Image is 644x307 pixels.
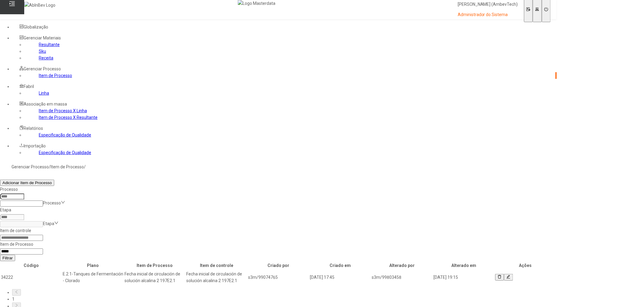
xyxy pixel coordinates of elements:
[124,262,185,269] th: Item de Processo
[12,164,49,169] a: Gerenciar Processo
[371,262,433,269] th: Alterado por
[39,91,49,96] a: Linha
[43,201,61,205] nz-select-placeholder: Processo
[310,262,371,269] th: Criado em
[24,2,55,8] img: AbInBev Logo
[2,180,52,185] span: Adicionar Item de Processo
[24,126,43,131] span: Relatórios
[24,35,61,40] span: Gerenciar Materiais
[62,270,124,284] td: E.2.1-Tanques de Fermentación - Clorado
[39,115,98,120] a: Item de Processo X Resultante
[186,262,247,269] th: Item de controle
[39,73,72,78] a: Item de Processo
[1,262,62,269] th: Código
[39,108,87,113] a: Item de Processo X Linha
[24,25,48,29] span: Globalização
[51,164,84,169] a: Item de Processo
[39,49,46,54] a: Sku
[248,270,309,284] td: s3m/99074765
[39,42,60,47] a: Resultante
[12,296,557,302] li: 1
[24,84,34,89] span: Fabril
[24,143,46,148] span: Importação
[458,12,518,18] p: Administrador do Sistema
[495,262,556,269] th: Ações
[43,221,54,226] nz-select-placeholder: Etapa
[39,133,91,137] a: Especificação de Qualidade
[2,256,13,260] span: Filtrar
[62,262,124,269] th: Plano
[124,270,185,284] td: Fecha inicial de circulación de solución alcalina 2 197E2.1
[12,289,557,296] li: Página anterior
[12,297,15,302] a: 1
[24,66,61,71] span: Gerenciar Processo
[84,164,86,169] nz-breadcrumb-separator: /
[310,270,371,284] td: [DATE] 17:45
[433,262,494,269] th: Alterado em
[458,2,518,8] p: [PERSON_NAME] (AmbevTech)
[371,270,433,284] td: s3m/99803458
[24,102,67,106] span: Associação em massa
[49,164,51,169] nz-breadcrumb-separator: /
[39,150,91,155] a: Especificação de Qualidade
[39,56,53,60] a: Receita
[248,262,309,269] th: Criado por
[1,270,62,284] td: 34222
[433,270,494,284] td: [DATE] 19:15
[186,270,247,284] td: Fecha inicial de circulación de solución alcalina 2 197E2.1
